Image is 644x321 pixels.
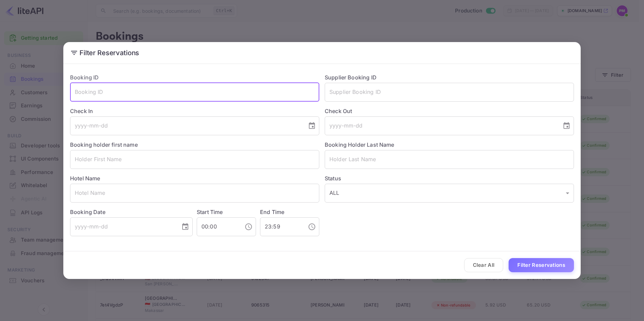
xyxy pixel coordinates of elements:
[70,217,176,236] input: yyyy-mm-dd
[63,42,581,64] h2: Filter Reservations
[325,174,574,182] label: Status
[560,119,573,133] button: Choose date
[325,83,574,102] input: Supplier Booking ID
[325,141,394,148] label: Booking Holder Last Name
[260,217,302,236] input: hh:mm
[325,107,574,115] label: Check Out
[305,119,319,133] button: Choose date
[509,258,574,273] button: Filter Reservations
[70,107,319,115] label: Check In
[70,141,138,148] label: Booking holder first name
[70,184,319,203] input: Hotel Name
[70,74,99,81] label: Booking ID
[197,209,223,215] label: Start Time
[464,258,504,273] button: Clear All
[70,83,319,102] input: Booking ID
[179,220,192,234] button: Choose date
[70,150,319,169] input: Holder First Name
[70,116,302,135] input: yyyy-mm-dd
[70,208,193,216] label: Booking Date
[242,220,255,234] button: Choose time, selected time is 12:00 AM
[197,217,239,236] input: hh:mm
[325,150,574,169] input: Holder Last Name
[325,184,574,203] div: ALL
[260,209,284,215] label: End Time
[325,116,557,135] input: yyyy-mm-dd
[70,175,100,182] label: Hotel Name
[325,74,377,81] label: Supplier Booking ID
[305,220,319,234] button: Choose time, selected time is 11:59 PM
